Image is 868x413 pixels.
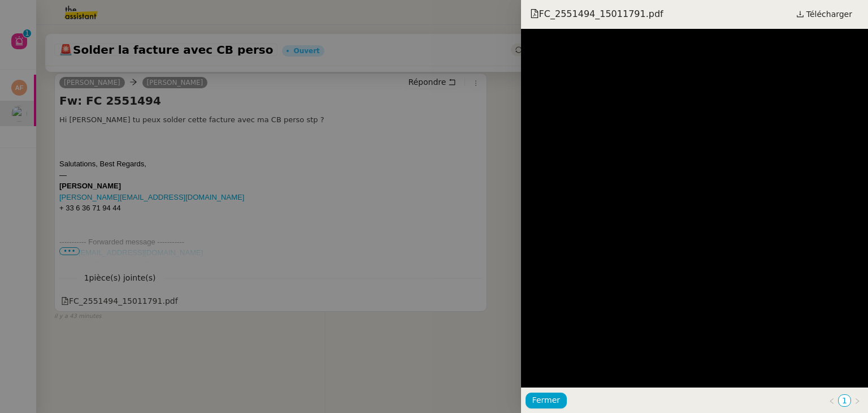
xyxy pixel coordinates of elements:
[839,395,850,406] a: 1
[838,394,851,407] li: 1
[526,393,567,408] button: Fermer
[826,394,838,407] button: Page précédente
[789,6,859,22] a: Télécharger
[806,7,852,21] span: Télécharger
[532,394,560,407] span: Fermer
[530,8,663,20] span: FC_2551494_15011791.pdf
[851,394,863,407] button: Page suivante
